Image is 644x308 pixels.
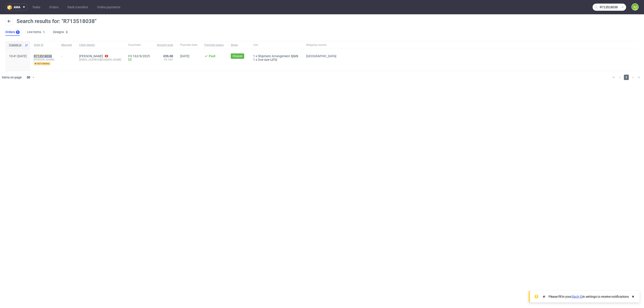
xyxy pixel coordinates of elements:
span: [DATE] [180,54,189,58]
div: Please fill in your in settings to receive notifications [549,294,629,299]
span: [GEOGRAPHIC_DATA] [306,54,336,58]
span: Items on page: [2,75,22,80]
a: R713518038 [34,54,53,58]
span: Stage [231,43,246,47]
div: - [61,53,72,58]
span: Order ID [34,43,54,47]
a: Slack ID [572,295,583,298]
span: Amount total [157,43,173,47]
div: x [253,58,299,61]
span: Cart [253,43,299,47]
span: ama [14,6,20,9]
div: x [253,54,299,58]
span: Payment date [180,43,197,47]
span: €55.00 [163,54,173,58]
div: 1 [43,31,45,34]
span: 1 [253,58,255,61]
a: Designs0 [53,29,69,36]
a: Orders1 [5,29,20,36]
span: 1 [624,75,629,80]
span: Search results for: "R713518038" [17,18,97,24]
span: 0% VAT [157,58,173,61]
span: Shipping country [306,43,336,47]
a: [PERSON_NAME] [79,54,103,58]
mark: R713518038 [34,54,52,58]
a: FV 162/9/2025 [128,54,150,58]
span: Created at [9,43,23,47]
span: One size [258,58,269,61]
a: Orders [47,4,61,11]
span: 10:41 [DATE] [9,54,27,58]
div: 1 [17,31,19,34]
a: Bank transfers [65,4,91,11]
span: returning [34,62,51,65]
span: Client details [79,43,121,47]
a: Line Items1 [27,29,46,36]
div: 30 [24,74,32,80]
img: logo [7,5,14,10]
figcaption: EJ [632,4,638,10]
a: Tasks [30,4,43,11]
div: 0 [66,31,68,34]
img: Slack [542,294,546,299]
a: QGIS [290,54,299,58]
span: Shipment Arrangement [258,54,290,58]
div: [EMAIL_ADDRESS][DOMAIN_NAME] [79,58,121,61]
span: Shipped [233,54,242,58]
a: Online payments [94,4,123,11]
button: ama [5,4,28,11]
span: Document [128,43,150,47]
a: IJTU [269,58,278,61]
span: [PERSON_NAME] [34,58,54,61]
span: Manager [61,43,72,47]
span: Payment status [204,43,224,47]
span: 1 [253,54,255,58]
span: Paid [209,54,215,58]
